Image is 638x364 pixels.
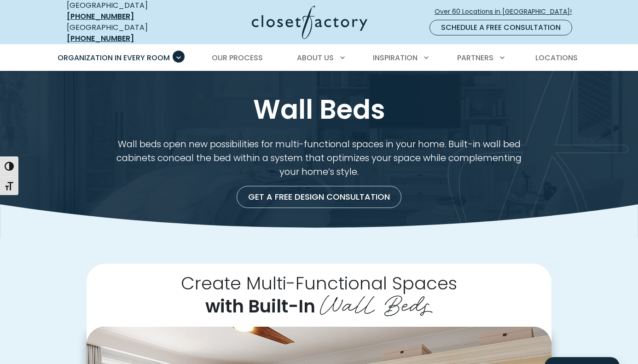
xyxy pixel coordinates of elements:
[108,138,530,179] p: Wall beds open new possibilities for multi-functional spaces in your home. Built-in wall bed cabi...
[535,52,578,63] span: Locations
[67,33,134,44] a: [PHONE_NUMBER]
[65,93,573,127] h1: Wall Beds
[434,4,580,20] a: Over 60 Locations in [GEOGRAPHIC_DATA]!
[297,52,334,63] span: About Us
[429,20,572,35] a: Schedule a Free Consultation
[67,22,180,44] div: [GEOGRAPHIC_DATA]
[320,284,433,320] span: Wall Beds
[51,45,587,71] nav: Primary Menu
[67,11,134,22] a: [PHONE_NUMBER]
[212,52,263,63] span: Our Process
[252,6,367,39] img: Closet Factory Logo
[237,186,401,208] a: Get a Free Design Consultation
[457,52,493,63] span: Partners
[58,52,170,63] span: Organization in Every Room
[205,294,315,318] span: with Built-In
[181,271,457,295] span: Create Multi-Functional Spaces
[435,7,579,17] span: Over 60 Locations in [GEOGRAPHIC_DATA]!
[373,52,418,63] span: Inspiration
